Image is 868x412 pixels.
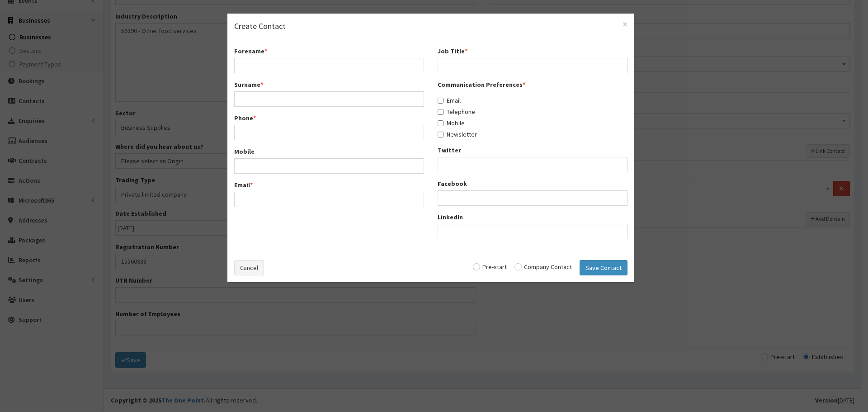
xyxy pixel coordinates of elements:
[438,96,461,105] label: Email
[580,260,627,275] button: Save Contact
[234,114,256,123] label: Phone
[234,47,267,56] label: Forename
[438,47,467,56] label: Job Title
[234,80,263,89] label: Surname
[438,213,463,222] label: LinkedIn
[438,179,467,188] label: Facebook
[623,18,627,30] span: ×
[438,109,443,115] input: Telephone
[438,132,443,137] input: Newsletter
[623,19,627,29] button: Close
[438,146,461,155] label: Twitter
[234,180,253,189] label: Email
[473,264,507,270] label: Pre-start
[438,130,477,139] label: Newsletter
[234,20,627,32] h4: Create Contact
[438,120,443,126] input: Mobile
[438,80,525,89] label: Communication Preferences
[438,118,465,128] label: Mobile
[438,107,475,116] label: Telephone
[234,147,255,156] label: Mobile
[438,98,443,104] input: Email
[514,264,572,270] label: Company Contact
[234,260,264,275] button: Cancel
